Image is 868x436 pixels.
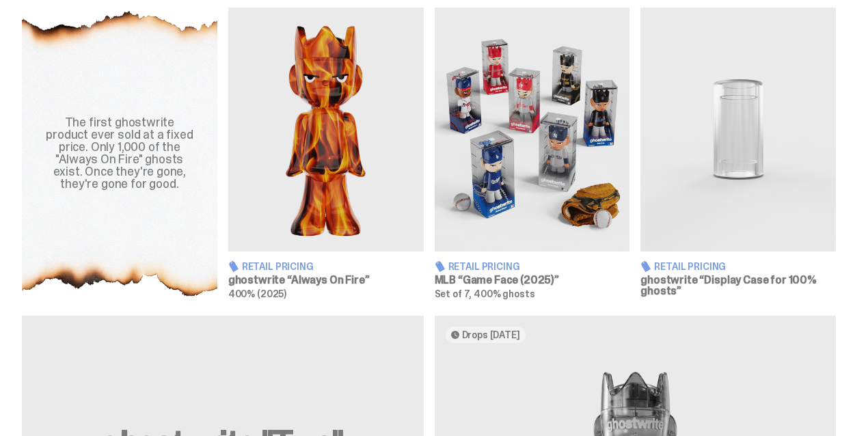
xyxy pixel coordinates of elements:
[242,262,314,271] span: Retail Pricing
[435,275,630,286] h3: MLB “Game Face (2025)”
[640,8,836,251] img: Display Case for 100% ghosts
[228,8,424,251] img: Always On Fire
[228,275,424,286] h3: ghostwrite “Always On Fire”
[435,8,630,251] img: Game Face (2025)
[228,8,424,299] a: Always On Fire Retail Pricing
[228,288,286,300] span: 400% (2025)
[654,262,726,271] span: Retail Pricing
[462,329,520,340] span: Drops [DATE]
[640,275,836,297] h3: ghostwrite “Display Case for 100% ghosts”
[435,8,630,299] a: Game Face (2025) Retail Pricing
[38,116,201,190] div: The first ghostwrite product ever sold at a fixed price. Only 1,000 of the "Always On Fire" ghost...
[448,262,520,271] span: Retail Pricing
[435,288,535,300] span: Set of 7, 400% ghosts
[640,8,836,299] a: Display Case for 100% ghosts Retail Pricing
